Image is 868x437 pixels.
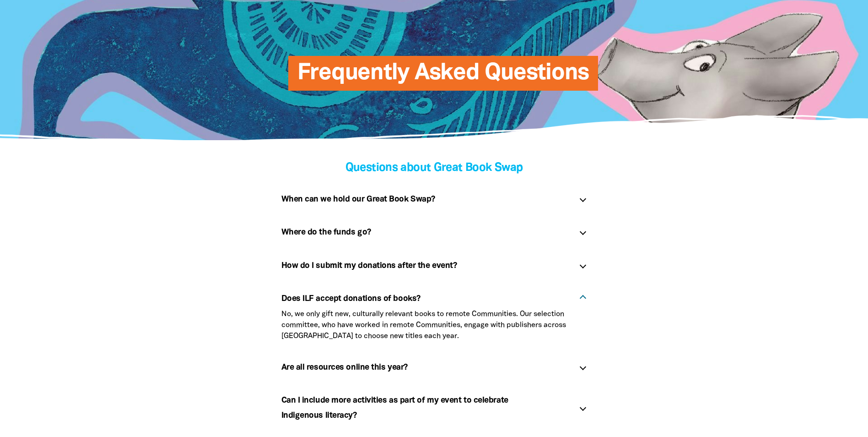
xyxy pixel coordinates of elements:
span: Questions about Great Book Swap [345,163,523,173]
h5: Can I include more activities as part of my event to celebrate Indigenous literacy? [281,393,572,423]
h5: Are all resources online this year? [281,360,572,375]
h5: Does ILF accept donations of books? [281,291,572,306]
h5: When can we hold our Great Book Swap? [281,192,572,207]
h5: Where do the funds go? [281,225,572,240]
h5: How do I submit my donations after the event? [281,258,572,273]
p: No, we only gift new, culturally relevant books to remote Communities. Our selection committee, w... [281,309,587,342]
span: Frequently Asked Questions [297,63,589,91]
